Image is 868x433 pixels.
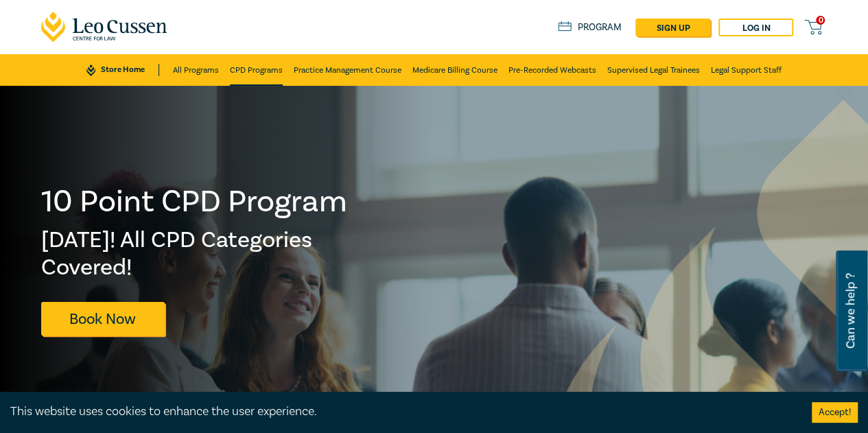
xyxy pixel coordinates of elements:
[10,403,791,421] div: This website uses cookies to enhance the user experience.
[844,259,857,363] span: Can we help ?
[558,21,622,34] a: Program
[41,226,349,281] h2: [DATE]! All CPD Categories Covered!
[41,302,165,336] a: Book Now
[607,54,700,86] a: Supervised Legal Trainees
[711,54,782,86] a: Legal Support Staff
[173,54,219,86] a: All Programs
[412,54,497,86] a: Medicare Billing Course
[812,402,858,423] button: Accept cookies
[86,64,159,76] a: Store Home
[718,19,793,36] a: Log in
[816,16,825,25] span: 0
[41,184,349,220] h1: 10 Point CPD Program
[508,54,596,86] a: Pre-Recorded Webcasts
[635,19,710,36] a: sign up
[230,54,283,86] a: CPD Programs
[294,54,401,86] a: Practice Management Course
